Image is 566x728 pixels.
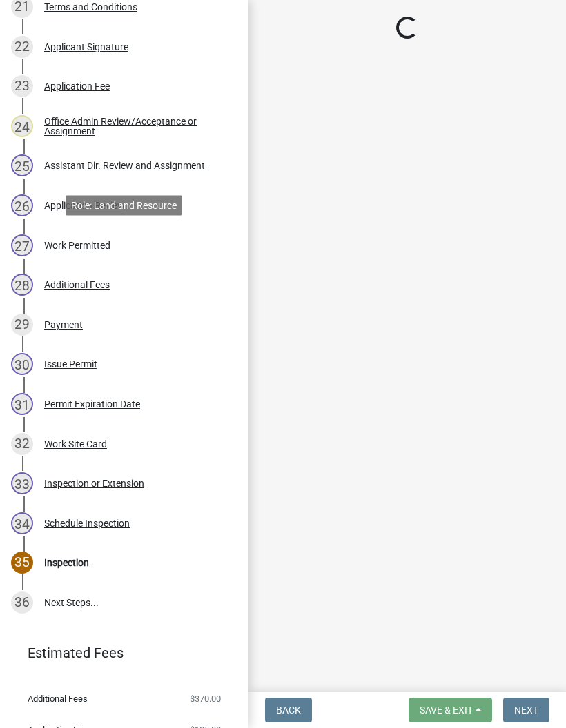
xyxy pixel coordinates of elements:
[44,241,110,250] div: Work Permitted
[66,195,182,215] div: Role: Land and Resource
[11,472,33,494] div: 33
[44,280,110,290] div: Additional Fees
[514,705,538,716] span: Next
[44,201,125,210] div: Application Review
[11,353,33,375] div: 30
[276,705,301,716] span: Back
[44,117,226,136] div: Office Admin Review/Acceptance or Assignment
[44,399,140,409] div: Permit Expiration Date
[11,591,33,614] div: 36
[503,698,549,722] button: Next
[11,36,33,58] div: 22
[11,115,33,137] div: 24
[44,359,97,369] div: Issue Permit
[11,433,33,455] div: 32
[11,234,33,256] div: 27
[11,274,33,296] div: 28
[190,694,221,703] span: $370.00
[44,81,110,91] div: Application Fee
[44,161,205,170] div: Assistant Dir. Review and Assignment
[11,75,33,97] div: 23
[44,439,107,449] div: Work Site Card
[44,558,89,567] div: Inspection
[420,705,473,716] span: Save & Exit
[11,314,33,336] div: 29
[11,552,33,574] div: 35
[409,698,492,722] button: Save & Exit
[44,2,137,12] div: Terms and Conditions
[44,518,130,528] div: Schedule Inspection
[44,320,83,330] div: Payment
[11,194,33,216] div: 26
[44,478,144,488] div: Inspection or Extension
[11,393,33,415] div: 31
[11,154,33,176] div: 25
[11,639,226,667] a: Estimated Fees
[265,698,312,722] button: Back
[28,694,88,703] span: Additional Fees
[44,42,128,52] div: Applicant Signature
[11,512,33,534] div: 34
